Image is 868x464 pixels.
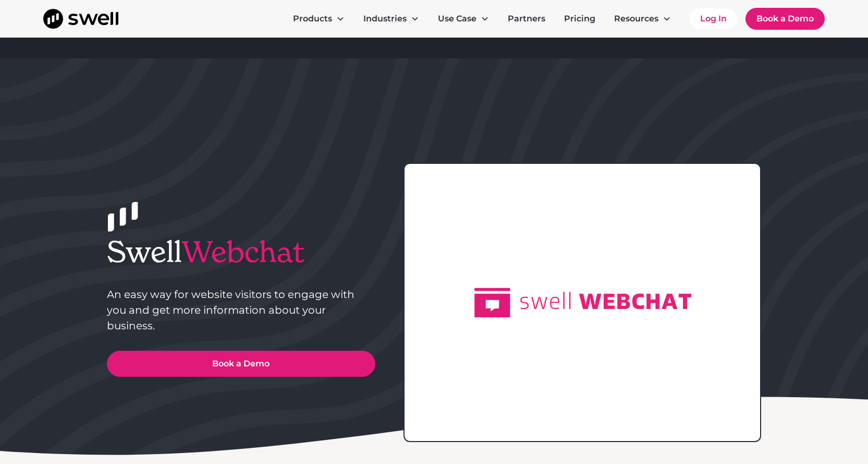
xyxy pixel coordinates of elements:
[690,8,737,29] a: Log In
[430,8,497,29] div: Use Case
[43,9,118,29] a: home
[293,13,332,25] div: Products
[520,292,570,310] g: swell
[499,8,554,29] a: Partners
[355,8,427,29] div: Industries
[556,8,604,29] a: Pricing
[107,351,375,377] a: Book a Demo
[363,13,407,25] div: Industries
[182,233,304,270] span: Webchat
[606,8,679,29] div: Resources
[285,8,353,29] div: Products
[107,287,375,334] p: An easy way for website visitors to engage with you and get more information about your business.
[614,13,658,25] div: Resources
[107,234,375,269] h1: Swell
[579,294,692,310] g: WEBCHAT
[745,8,825,30] a: Book a Demo
[438,13,476,25] div: Use Case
